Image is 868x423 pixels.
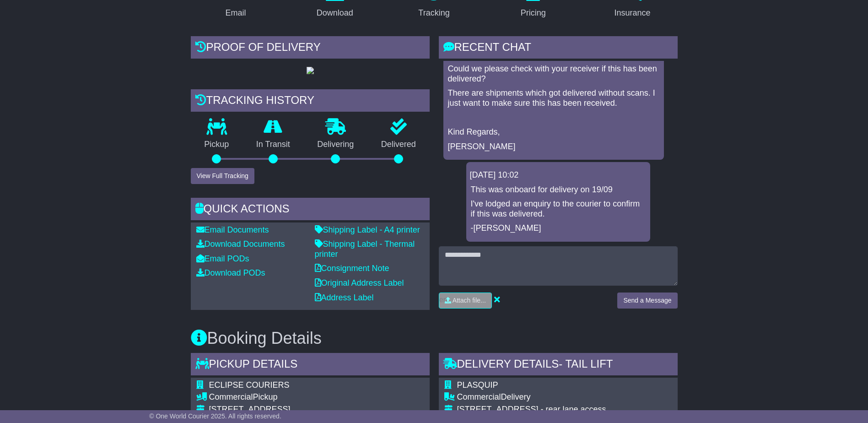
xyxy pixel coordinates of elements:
[471,223,646,233] p: -[PERSON_NAME]
[457,392,672,402] div: Delivery
[191,329,678,347] h3: Booking Details
[191,353,430,378] div: Pickup Details
[617,293,677,309] button: Send a Message
[209,392,253,401] span: Commercial
[315,264,389,273] a: Consignment Note
[439,353,678,378] div: Delivery Details
[209,392,357,402] div: Pickup
[196,225,269,234] a: Email Documents
[471,185,646,195] p: This was onboard for delivery on 19/09
[191,140,243,150] p: Pickup
[317,7,353,19] div: Download
[196,254,249,263] a: Email PODs
[521,7,546,19] div: Pricing
[209,380,290,390] span: ECLIPSE COURIERS
[209,405,357,415] div: [STREET_ADDRESS]
[457,405,672,415] div: [STREET_ADDRESS] - rear lane access
[307,67,314,74] img: GetPodImage
[225,7,246,19] div: Email
[191,36,430,61] div: Proof of Delivery
[457,380,498,390] span: PLASQUIP
[315,225,420,234] a: Shipping Label - A4 printer
[448,127,659,137] p: Kind Regards,
[418,7,449,19] div: Tracking
[304,140,368,150] p: Delivering
[448,88,659,108] p: There are shipments which got delivered without scans. I just want to make sure this has been rec...
[559,358,613,370] span: - Tail Lift
[315,239,415,259] a: Shipping Label - Thermal printer
[448,142,659,152] p: [PERSON_NAME]
[615,7,651,19] div: Insurance
[439,36,678,61] div: RECENT CHAT
[367,140,430,150] p: Delivered
[196,268,265,277] a: Download PODs
[315,293,374,302] a: Address Label
[191,198,430,222] div: Quick Actions
[191,89,430,114] div: Tracking history
[243,140,304,150] p: In Transit
[457,392,501,401] span: Commercial
[191,168,254,184] button: View Full Tracking
[196,239,285,249] a: Download Documents
[315,278,404,287] a: Original Address Label
[470,170,647,180] div: [DATE] 10:02
[149,412,281,420] span: © One World Courier 2025. All rights reserved.
[448,64,659,84] p: Could we please check with your receiver if this has been delivered?
[471,199,646,219] p: I've lodged an enquiry to the courier to confirm if this was delivered.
